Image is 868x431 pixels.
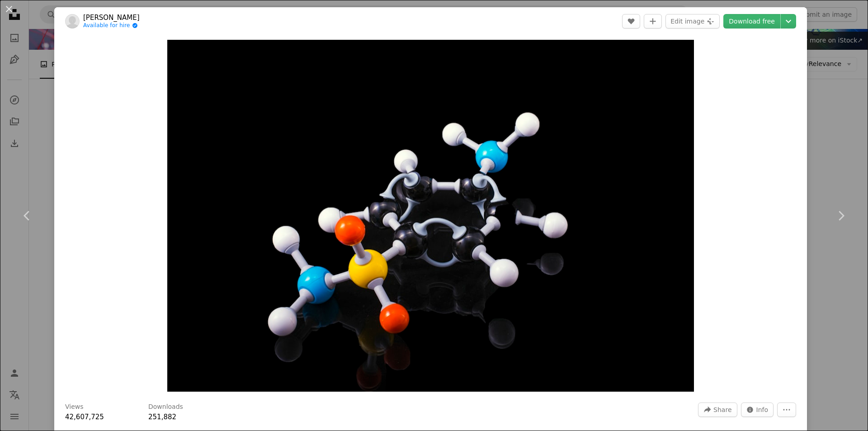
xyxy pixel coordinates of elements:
[65,413,104,421] span: 42,607,725
[65,14,80,28] img: Go to Terry Vlisidis's profile
[665,14,720,28] button: Edit image
[167,40,694,392] button: Zoom in on this image
[622,14,640,28] button: Like
[65,403,84,412] h3: Views
[741,403,774,417] button: Stats about this image
[777,403,796,417] button: More Actions
[644,14,662,28] button: Add to Collection
[814,172,868,259] a: Next
[83,13,140,22] a: [PERSON_NAME]
[148,403,183,412] h3: Downloads
[756,403,769,417] span: Info
[698,403,737,417] button: Share this image
[713,403,731,417] span: Share
[167,40,694,392] img: blue white and yellow balloons
[723,14,780,28] a: Download free
[148,413,176,421] span: 251,882
[781,14,796,28] button: Choose download size
[83,22,140,29] a: Available for hire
